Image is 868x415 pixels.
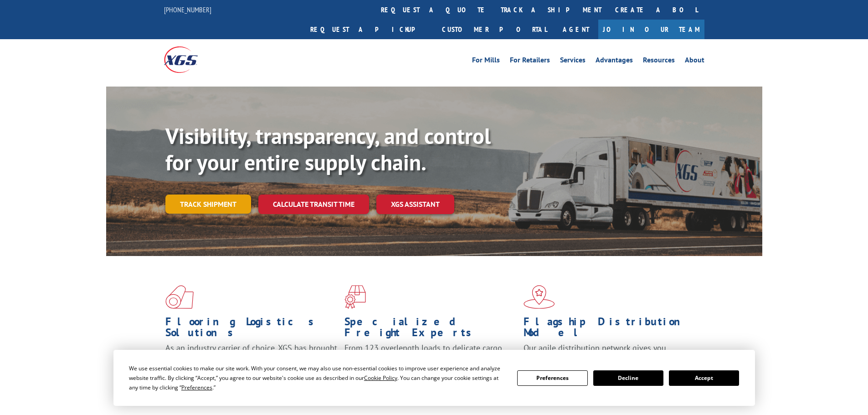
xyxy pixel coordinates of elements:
[524,316,696,343] h1: Flagship Distribution Model
[669,370,739,386] button: Accept
[181,384,212,391] span: Preferences
[258,195,369,214] a: Calculate transit time
[643,56,675,67] a: Resources
[165,343,337,375] span: As an industry carrier of choice, XGS has brought innovation and dedication to flooring logistics...
[165,122,491,176] b: Visibility, transparency, and control for your entire supply chain.
[344,343,517,383] p: From 123 overlength loads to delicate cargo, our experienced staff knows the best way to move you...
[344,285,366,309] img: xgs-icon-focused-on-flooring-red
[376,195,454,214] a: XGS ASSISTANT
[472,56,500,67] a: For Mills
[517,370,587,386] button: Preferences
[560,56,586,67] a: Services
[165,316,338,343] h1: Flooring Logistics Solutions
[554,20,598,39] a: Agent
[510,56,550,67] a: For Retailers
[129,364,506,392] div: We use essential cookies to make our site work. With your consent, we may also use non-essential ...
[344,316,517,343] h1: Specialized Freight Experts
[593,370,663,386] button: Decline
[598,20,704,39] a: Join Our Team
[113,350,755,406] div: Cookie Consent Prompt
[165,195,251,214] a: Track shipment
[596,56,633,67] a: Advantages
[303,20,435,39] a: Request a pickup
[364,374,397,382] span: Cookie Policy
[524,285,555,309] img: xgs-icon-flagship-distribution-model-red
[165,285,194,309] img: xgs-icon-total-supply-chain-intelligence-red
[435,20,554,39] a: Customer Portal
[524,343,691,364] span: Our agile distribution network gives you nationwide inventory management on demand.
[685,56,704,67] a: About
[164,5,211,14] a: [PHONE_NUMBER]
